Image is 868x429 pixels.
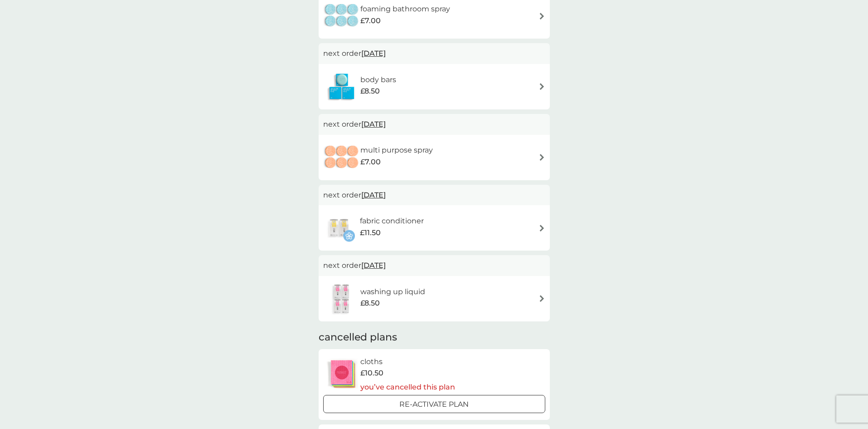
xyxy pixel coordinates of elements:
p: next order [323,118,545,130]
span: £10.50 [360,367,383,379]
p: you’ve cancelled this plan [360,381,455,393]
h2: cancelled plans [319,330,550,345]
img: arrow right [538,295,545,302]
span: £8.50 [360,297,380,309]
p: next order [323,48,545,59]
span: [DATE] [361,186,386,204]
img: arrow right [538,154,545,161]
h6: body bars [360,74,396,86]
span: £7.00 [360,15,381,27]
span: £8.50 [360,85,380,97]
h6: fabric conditioner [360,215,424,227]
img: multi purpose spray [323,142,360,173]
p: next order [323,189,545,201]
span: £11.50 [360,227,381,239]
img: fabric conditioner [323,212,355,244]
p: next order [323,260,545,271]
img: washing up liquid [323,283,360,315]
span: £7.00 [360,156,381,168]
span: [DATE] [361,44,386,62]
img: body bars [323,71,360,103]
img: arrow right [538,83,545,90]
h6: foaming bathroom spray [360,3,450,15]
h6: washing up liquid [360,286,425,298]
span: [DATE] [361,115,386,133]
p: Re-activate Plan [399,399,469,410]
img: arrow right [538,13,545,20]
h6: cloths [360,356,455,368]
img: arrow right [538,225,545,232]
span: [DATE] [361,256,386,274]
button: Re-activate Plan [323,395,545,413]
h6: multi purpose spray [360,144,433,156]
img: cloths [323,358,360,390]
